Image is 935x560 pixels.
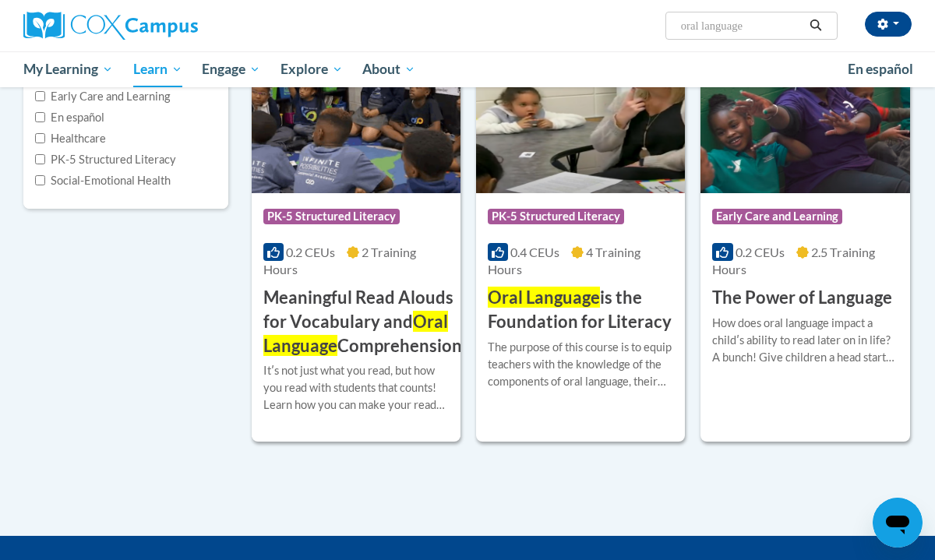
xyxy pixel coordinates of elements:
[133,60,182,79] span: Learn
[362,60,415,79] span: About
[23,60,113,79] span: My Learning
[35,112,45,122] input: Checkbox for Options
[202,60,260,79] span: Engage
[35,133,45,143] input: Checkbox for Options
[838,53,923,86] a: En español
[192,51,270,87] a: Engage
[23,12,304,40] a: Cox Campus
[510,245,559,259] span: 0.4 CEUs
[252,34,460,442] a: Course LogoPK-5 Structured Literacy0.2 CEUs2 Training Hours Meaningful Read Alouds for Vocabulary...
[35,151,176,168] label: PK-5 Structured Literacy
[353,51,426,87] a: About
[35,172,171,189] label: Social-Emotional Health
[488,286,673,334] h3: is the Foundation for Literacy
[13,51,123,87] a: My Learning
[848,61,913,77] span: En español
[488,209,624,224] span: PK-5 Structured Literacy
[679,16,804,35] input: Search Courses
[488,339,673,390] div: The purpose of this course is to equip teachers with the knowledge of the components of oral lang...
[263,311,448,356] span: Oral Language
[700,34,909,442] a: Course LogoEarly Care and Learning0.2 CEUs2.5 Training Hours The Power of LanguageHow does oral l...
[712,245,874,276] span: 2.5 Training Hours
[23,12,198,40] img: Cox Campus
[263,286,462,357] h3: Meaningful Read Alouds for Vocabulary and Comprehension
[12,51,923,87] div: Main menu
[35,130,106,147] label: Healthcare
[286,245,335,259] span: 0.2 CEUs
[35,109,104,126] label: En español
[123,51,192,87] a: Learn
[804,16,827,35] button: Search
[263,362,449,414] div: Itʹs not just what you read, but how you read with students that counts! Learn how you can make y...
[270,51,353,87] a: Explore
[712,315,898,366] div: How does oral language impact a childʹs ability to read later on in life? A bunch! Give children ...
[35,91,45,101] input: Checkbox for Options
[263,245,416,276] span: 2 Training Hours
[736,245,785,259] span: 0.2 CEUs
[865,12,912,37] button: Account Settings
[488,287,600,308] span: Oral Language
[476,34,685,193] img: Course Logo
[700,34,909,193] img: Course Logo
[873,498,923,548] iframe: Button to launch messaging window
[712,209,842,224] span: Early Care and Learning
[35,154,45,164] input: Checkbox for Options
[35,88,170,105] label: Early Care and Learning
[476,34,685,442] a: Course LogoPK-5 Structured Literacy0.4 CEUs4 Training Hours Oral Languageis the Foundation for Li...
[280,60,343,79] span: Explore
[488,245,640,276] span: 4 Training Hours
[263,209,400,224] span: PK-5 Structured Literacy
[252,34,460,193] img: Course Logo
[712,286,892,310] h3: The Power of Language
[35,175,45,185] input: Checkbox for Options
